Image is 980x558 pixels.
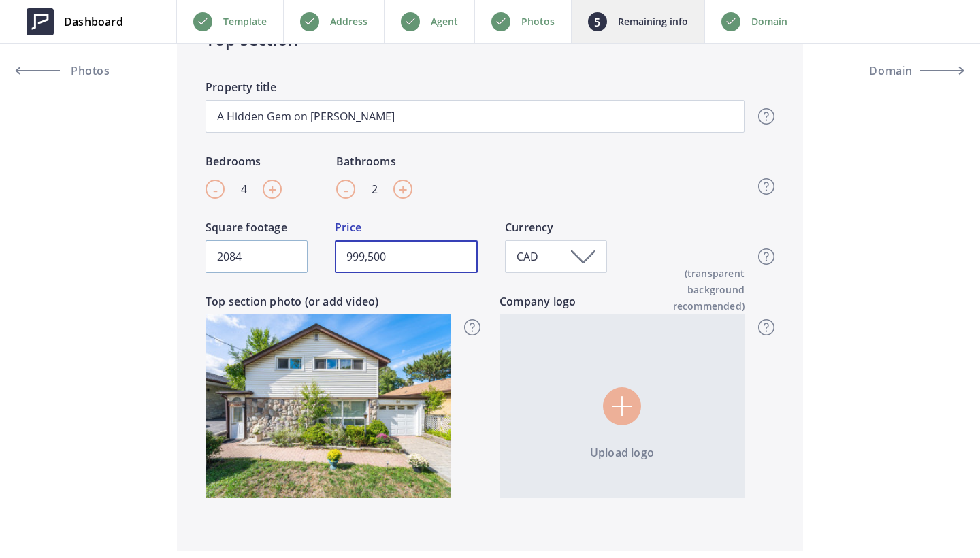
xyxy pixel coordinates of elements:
span: Photos [67,65,110,76]
label: Square footage [206,219,308,240]
label: Currency [505,219,607,240]
span: Dashboard [64,14,123,30]
input: 1,600,000 [335,240,478,273]
span: (transparent background recommended) [626,265,745,314]
label: Bedrooms [206,153,282,174]
label: Property title [206,79,745,100]
p: Domain [751,14,787,30]
img: question [464,319,480,335]
p: Address [330,14,367,30]
span: + [268,179,277,199]
label: Price [335,219,478,240]
img: question [758,178,774,195]
span: + [399,179,408,199]
span: - [344,179,348,199]
label: Bathrooms [336,153,412,174]
p: Remaining info [618,14,688,30]
button: Domain [841,54,964,87]
p: Template [223,14,267,30]
p: Agent [431,14,458,30]
img: question [758,319,774,335]
input: 4,600 [206,240,308,273]
a: Dashboard [16,1,133,42]
span: CAD [517,249,542,264]
img: question [758,108,774,125]
label: Top section photo (or add video) [206,293,451,314]
p: Photos [521,14,555,30]
label: Company logo [500,293,745,314]
a: Photos [16,54,139,87]
input: A location unlike any other [206,100,745,133]
img: question [758,248,774,265]
span: - [213,179,218,199]
span: Domain [869,65,913,76]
